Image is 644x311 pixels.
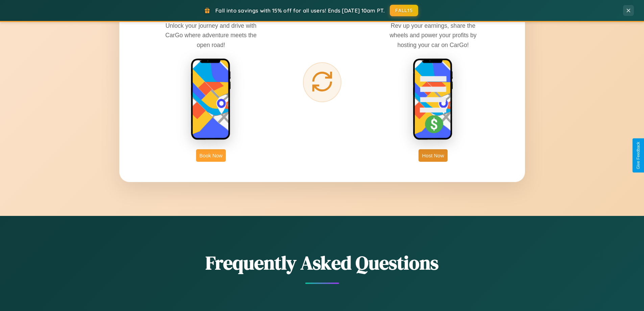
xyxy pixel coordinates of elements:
img: rent phone [191,58,231,141]
div: Give Feedback [636,142,641,169]
button: Book Now [196,149,226,162]
h2: Frequently Asked Questions [119,250,525,276]
p: Unlock your journey and drive with CarGo where adventure meets the open road! [160,21,262,49]
img: host phone [413,58,453,141]
p: Rev up your earnings, share the wheels and power your profits by hosting your car on CarGo! [382,21,484,49]
button: FALL15 [390,5,418,16]
span: Fall into savings with 15% off for all users! Ends [DATE] 10am PT. [215,7,385,14]
button: Host Now [419,149,447,162]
